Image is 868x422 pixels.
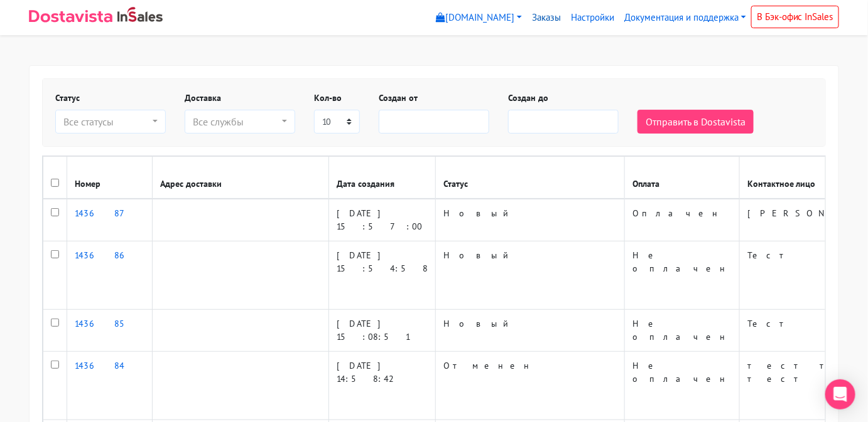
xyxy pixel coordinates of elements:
[117,7,163,22] img: InSales
[436,352,625,420] td: Отменен
[329,310,436,352] td: [DATE] 15:08:51
[625,241,740,310] td: Не оплачен
[436,157,625,199] th: Статус
[625,199,740,241] td: Оплачен
[185,92,221,105] label: Доставка
[314,92,342,105] label: Кол-во
[566,6,619,30] a: Настройки
[55,92,80,105] label: Статус
[751,6,839,28] a: В Бэк-офис InSales
[329,241,436,310] td: [DATE] 15:54:58
[329,199,436,241] td: [DATE] 15:57:00
[75,360,124,371] a: 143684
[379,92,418,105] label: Создан от
[75,250,144,261] a: 143686
[619,6,751,30] a: Документация и поддержка
[436,310,625,352] td: Новый
[436,241,625,310] td: Новый
[75,318,141,329] a: 143685
[29,10,112,23] img: Dostavista - срочная курьерская служба доставки
[825,379,855,409] div: Open Intercom Messenger
[75,208,136,219] a: 143687
[436,199,625,241] td: Новый
[637,110,754,134] button: Отправить в Dostavista
[625,352,740,420] td: Не оплачен
[625,157,740,199] th: Оплата
[185,110,295,134] button: Все службы
[508,92,548,105] label: Создан до
[55,110,166,134] button: Все статусы
[153,157,329,199] th: Адрес доставки
[193,114,279,129] div: Все службы
[431,6,527,30] a: [DOMAIN_NAME]
[329,352,436,420] td: [DATE] 14:58:42
[329,157,436,199] th: Дата создания
[67,157,153,199] th: Номер
[63,114,150,129] div: Все статусы
[527,6,566,30] a: Заказы
[625,310,740,352] td: Не оплачен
